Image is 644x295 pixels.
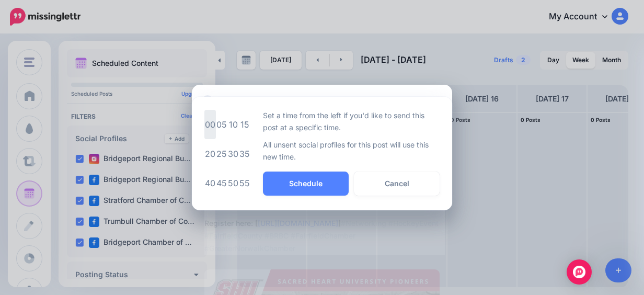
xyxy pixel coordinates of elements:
[227,139,239,168] td: 30
[216,110,227,139] td: 05
[204,110,216,139] td: 00
[227,110,239,139] td: 10
[263,139,440,163] p: All unsent social profiles for this post will use this new time.
[567,259,592,285] div: Open Intercom Messenger
[239,110,250,139] td: 15
[216,168,227,198] td: 45
[263,172,349,196] button: Schedule
[227,168,239,198] td: 50
[204,139,216,168] td: 20
[239,139,250,168] td: 35
[239,168,250,198] td: 55
[263,109,440,133] p: Set a time from the left if you'd like to send this post at a specific time.
[354,172,440,196] button: Cancel
[216,139,227,168] td: 25
[204,168,216,198] td: 40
